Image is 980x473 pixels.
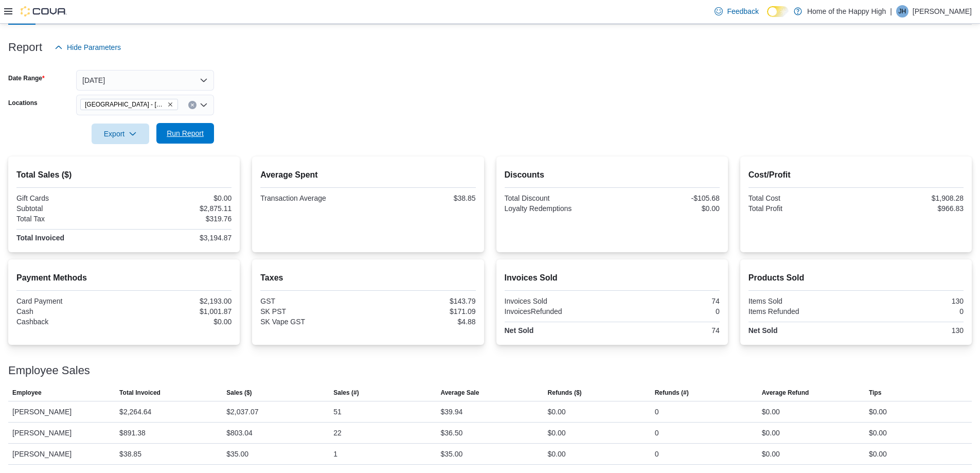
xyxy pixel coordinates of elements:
div: 1 [333,448,337,460]
span: Refunds ($) [548,389,582,397]
h2: Taxes [260,272,475,284]
div: $35.00 [226,448,248,460]
div: $0.00 [548,406,566,418]
div: [PERSON_NAME] [8,423,115,443]
h2: Payment Methods [16,272,231,284]
div: $0.00 [762,427,780,439]
div: 51 [333,406,342,418]
div: SK Vape GST [260,318,366,326]
div: $319.76 [126,215,231,223]
div: 0 [655,427,659,439]
div: GST [260,297,366,305]
div: Total Discount [505,194,610,202]
p: Home of the Happy High [807,5,886,17]
span: Hide Parameters [67,42,121,52]
span: Dark Mode [767,17,768,17]
div: Items Refunded [749,307,854,316]
div: $2,264.64 [119,406,151,418]
div: Total Profit [749,204,854,213]
div: 74 [614,297,720,305]
div: Total Tax [16,215,122,223]
div: $38.85 [119,448,141,460]
div: $0.00 [614,204,720,213]
div: $0.00 [548,448,566,460]
div: Joshua Hunt [896,5,908,17]
div: 22 [333,427,342,439]
div: Items Sold [749,297,854,305]
div: $0.00 [762,406,780,418]
div: 130 [858,326,964,335]
button: Open list of options [200,101,208,109]
h2: Average Spent [260,169,475,181]
input: Dark Mode [767,6,789,17]
div: $0.00 [869,406,887,418]
div: $35.00 [440,448,462,460]
a: Feedback [710,1,762,22]
div: InvoicesRefunded [505,307,610,316]
span: Tips [869,389,881,397]
button: [DATE] [76,70,214,91]
div: $4.88 [370,318,475,326]
div: $966.83 [858,204,964,213]
div: 0 [858,307,964,316]
div: $1,001.87 [126,307,231,316]
h2: Products Sold [749,272,964,284]
span: Export [98,124,143,144]
div: $143.79 [370,297,475,305]
div: $36.50 [440,427,462,439]
div: $803.04 [226,427,253,439]
div: $39.94 [440,406,462,418]
div: $38.85 [370,194,475,202]
div: 0 [655,448,659,460]
button: Hide Parameters [50,37,125,58]
span: Battleford - Battleford Crossing - Fire & Flower [80,99,178,110]
div: $891.38 [119,427,146,439]
h2: Cost/Profit [749,169,964,181]
h2: Total Sales ($) [16,169,231,181]
div: $0.00 [762,448,780,460]
span: Sales (#) [333,389,359,397]
span: Sales ($) [226,389,252,397]
span: Total Invoiced [119,389,161,397]
div: $2,193.00 [126,297,231,305]
div: Invoices Sold [505,297,610,305]
label: Locations [8,99,38,107]
div: Gift Cards [16,194,122,202]
div: 74 [614,326,720,335]
p: [PERSON_NAME] [913,5,972,17]
div: [PERSON_NAME] [8,401,115,422]
div: 0 [655,406,659,418]
button: Run Report [156,123,214,144]
div: Cashback [16,318,122,326]
h3: Employee Sales [8,364,90,377]
div: $0.00 [126,194,231,202]
button: Remove Battleford - Battleford Crossing - Fire & Flower from selection in this group [167,101,173,108]
div: $0.00 [126,318,231,326]
button: Clear input [188,101,197,109]
div: 130 [858,297,964,305]
div: $0.00 [869,427,887,439]
div: $0.00 [869,448,887,460]
div: Cash [16,307,122,316]
div: Total Cost [749,194,854,202]
div: Transaction Average [260,194,366,202]
div: $1,908.28 [858,194,964,202]
button: Export [92,124,149,144]
div: $0.00 [548,427,566,439]
div: Card Payment [16,297,122,305]
div: [PERSON_NAME] [8,444,115,464]
strong: Net Sold [505,326,534,335]
span: Average Refund [762,389,809,397]
span: JH [899,5,906,17]
h2: Invoices Sold [505,272,720,284]
label: Date Range [8,74,45,82]
span: Refunds (#) [655,389,689,397]
span: Feedback [727,6,758,16]
div: SK PST [260,307,366,316]
span: Employee [12,389,42,397]
div: $2,875.11 [126,204,231,213]
div: Loyalty Redemptions [505,204,610,213]
p: | [890,5,892,17]
span: Average Sale [440,389,479,397]
h2: Discounts [505,169,720,181]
